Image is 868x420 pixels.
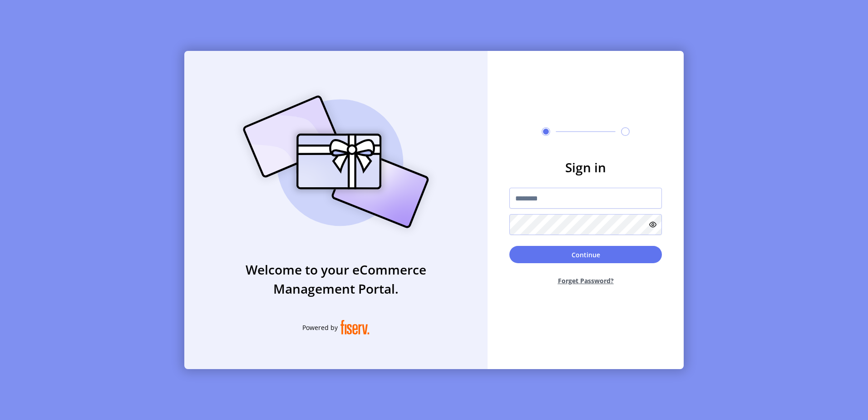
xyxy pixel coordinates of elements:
[509,158,662,177] h3: Sign in
[302,323,338,332] span: Powered by
[184,260,488,298] h3: Welcome to your eCommerce Management Portal.
[229,85,443,238] img: card_Illustration.svg
[509,269,662,293] button: Forget Password?
[509,246,662,263] button: Continue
